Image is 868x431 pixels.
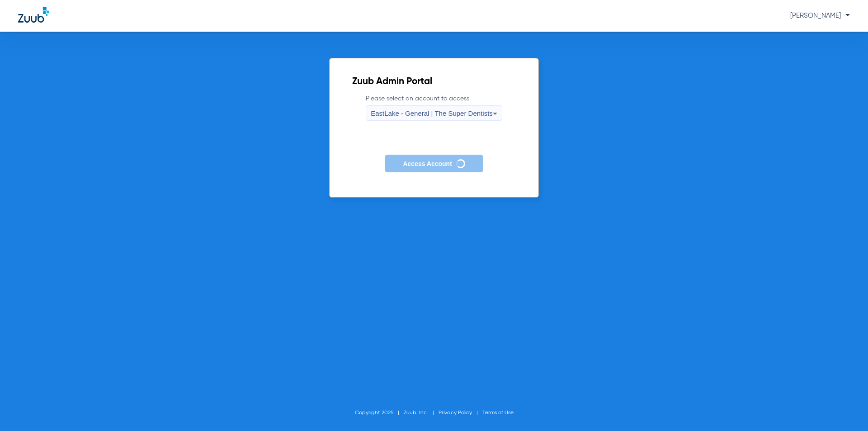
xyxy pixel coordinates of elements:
[403,160,452,167] span: Access Account
[482,410,514,416] a: Terms of Use
[371,109,493,117] span: EastLake - General | The Super Dentists
[385,155,483,172] button: Access Account
[18,7,49,23] img: Zuub Logo
[790,12,850,19] span: [PERSON_NAME]
[823,388,868,431] iframe: Chat Widget
[355,408,404,417] li: Copyright 2025
[352,77,516,86] h2: Zuub Admin Portal
[439,410,472,416] a: Privacy Policy
[366,94,502,121] label: Please select an account to access
[404,408,439,417] li: Zuub, Inc.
